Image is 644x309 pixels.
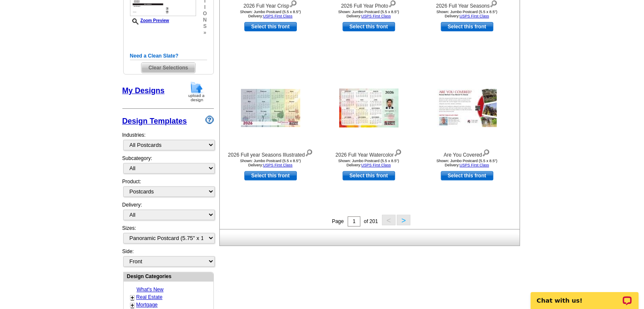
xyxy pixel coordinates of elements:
[525,282,644,309] iframe: LiveChat chat widget
[122,86,165,95] a: My Designs
[241,89,300,127] img: 2026 Full year Seasons Illustrated
[203,23,207,30] span: s
[364,218,378,224] span: of 201
[122,154,214,178] div: Subcategory:
[122,117,187,125] a: Design Templates
[244,22,297,31] a: use this design
[420,10,514,18] div: Shown: Jumbo Postcard (5.5 x 8.5") Delivery:
[263,14,293,18] a: USPS First Class
[382,215,395,225] button: <
[361,163,391,167] a: USPS First Class
[420,159,514,167] div: Shown: Jumbo Postcard (5.5 x 8.5") Delivery:
[244,171,297,180] a: use this design
[441,22,493,31] a: use this design
[203,30,207,36] span: »
[322,147,415,159] div: 2026 Full Year Watercolor
[130,52,207,60] h5: Need a Clean Slate?
[205,116,214,124] img: design-wizard-help-icon.png
[394,147,402,157] img: view design details
[130,18,169,23] a: Zoom Preview
[343,22,395,31] a: use this design
[459,14,489,18] a: USPS First Class
[141,63,195,73] span: Clear Selections
[137,287,164,292] a: What's New
[136,302,158,308] a: Mortgage
[122,248,214,268] div: Side:
[224,159,317,167] div: Shown: Jumbo Postcard (5.5 x 8.5") Delivery:
[131,302,134,309] a: +
[437,89,497,127] img: Are You Covered
[203,11,207,17] span: o
[124,272,213,280] div: Design Categories
[185,81,207,102] img: upload-design
[441,171,493,180] a: use this design
[203,4,207,11] span: i
[131,294,134,301] a: +
[322,159,415,167] div: Shown: Jumbo Postcard (5.5 x 8.5") Delivery:
[305,147,313,157] img: view design details
[136,294,163,300] a: Real Estate
[339,88,398,127] img: 2026 Full Year Watercolor
[224,147,317,159] div: 2026 Full year Seasons Illustrated
[224,10,317,18] div: Shown: Jumbo Postcard (5.5 x 8.5") Delivery:
[343,171,395,180] a: use this design
[397,215,410,225] button: >
[122,178,214,201] div: Product:
[420,147,514,159] div: Are You Covered
[459,163,489,167] a: USPS First Class
[122,224,214,248] div: Sizes:
[332,218,344,224] span: Page
[482,147,490,157] img: view design details
[122,127,214,154] div: Industries:
[122,201,214,224] div: Delivery:
[322,10,415,18] div: Shown: Jumbo Postcard (5.5 x 8.5") Delivery:
[361,14,391,18] a: USPS First Class
[203,17,207,23] span: n
[263,163,293,167] a: USPS First Class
